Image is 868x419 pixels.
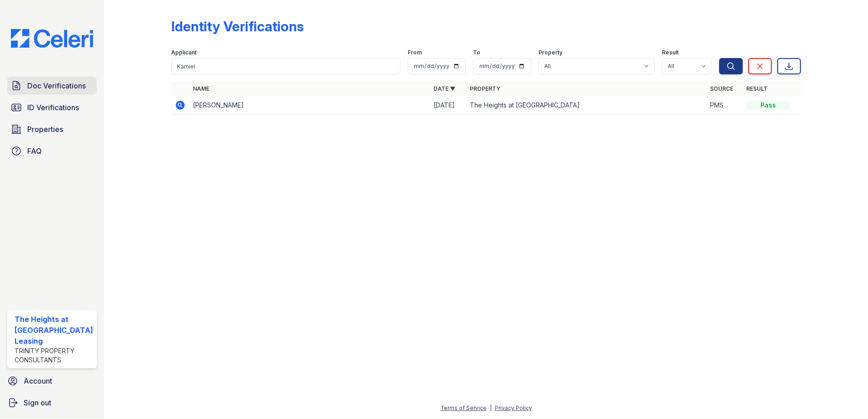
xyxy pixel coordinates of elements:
[4,372,100,390] a: Account
[440,404,487,411] a: Terms of Service
[7,142,97,160] a: FAQ
[24,375,52,386] span: Account
[746,85,768,92] a: Result
[538,49,562,56] label: Property
[171,49,197,56] label: Applicant
[193,85,209,92] a: Name
[24,397,51,408] span: Sign out
[466,96,707,115] td: The Heights at [GEOGRAPHIC_DATA]
[7,120,97,138] a: Properties
[7,77,97,95] a: Doc Verifications
[171,58,401,74] input: Search by name or phone number
[430,96,466,115] td: [DATE]
[495,404,532,411] a: Privacy Policy
[473,49,480,56] label: To
[189,96,430,115] td: [PERSON_NAME]
[490,404,492,411] div: |
[27,80,86,91] span: Doc Verifications
[408,49,422,56] label: From
[746,101,790,110] div: Pass
[4,394,100,412] a: Sign out
[710,85,733,92] a: Source
[27,102,79,113] span: ID Verifications
[662,49,679,56] label: Result
[27,124,63,135] span: Properties
[171,18,304,34] div: Identity Verifications
[7,98,97,117] a: ID Verifications
[470,85,500,92] a: Property
[15,314,93,346] div: The Heights at [GEOGRAPHIC_DATA] Leasing
[27,146,42,156] span: FAQ
[15,346,93,365] div: Trinity Property Consultants
[434,85,455,92] a: Date ▼
[706,96,743,115] td: PMS
[4,29,100,48] img: CE_Logo_Blue-a8612792a0a2168367f1c8372b55b34899dd931a85d93a1a3d3e32e68fde9ad4.png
